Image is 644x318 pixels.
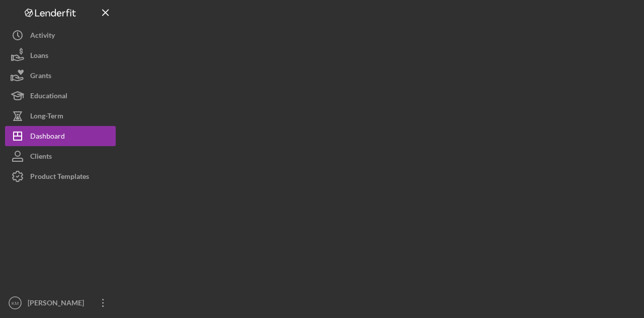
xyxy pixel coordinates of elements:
div: Dashboard [30,126,65,149]
div: Loans [30,45,48,68]
div: Product Templates [30,166,89,189]
button: Long-Term [5,106,116,126]
button: Loans [5,45,116,66]
button: Clients [5,146,116,166]
text: KM [12,300,19,306]
button: Dashboard [5,126,116,146]
button: Activity [5,25,116,45]
div: Grants [30,66,51,88]
button: Grants [5,66,116,86]
div: Activity [30,25,55,48]
button: Educational [5,86,116,106]
button: Product Templates [5,166,116,186]
div: Long-Term [30,106,63,129]
div: [PERSON_NAME] [25,293,91,315]
button: KM[PERSON_NAME] [5,293,116,313]
div: Clients [30,146,52,169]
div: Educational [30,86,67,108]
